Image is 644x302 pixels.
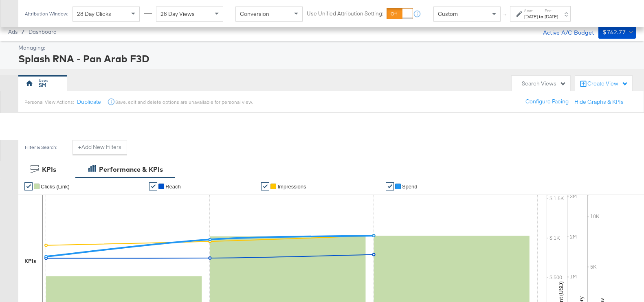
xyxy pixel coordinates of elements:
div: SM [39,81,46,89]
a: ✔ [386,182,394,190]
a: ✔ [24,182,33,190]
button: Hide Graphs & KPIs [574,98,624,106]
span: Spend [402,184,418,190]
div: Save, edit and delete options are unavailable for personal view. [115,99,253,105]
div: [DATE] [524,13,538,20]
button: Configure Pacing [520,94,574,109]
div: Search Views [522,80,566,88]
div: Filter & Search: [24,144,57,150]
span: / [18,28,29,35]
a: ✔ [149,182,157,190]
button: $762.77 [598,26,636,39]
div: Splash RNA - Pan Arab F3D [18,52,634,66]
span: Clicks (Link) [41,184,70,190]
div: $762.77 [602,27,626,37]
div: Active A/C Budget [534,26,594,38]
div: KPIs [24,257,36,265]
span: Reach [165,184,181,190]
span: ↑ [501,14,509,17]
label: End: [545,8,558,13]
label: Start: [524,8,538,13]
span: Ads [8,28,18,35]
div: [DATE] [545,13,558,20]
div: Create View [587,80,628,88]
strong: + [78,143,81,151]
button: Duplicate [77,98,101,106]
label: Use Unified Attribution Setting: [307,10,383,18]
span: Custom [438,10,458,18]
div: Managing: [18,44,634,52]
a: Dashboard [29,28,57,35]
strong: to [538,13,545,20]
button: +Add New Filters [73,140,127,155]
div: Attribution Window: [24,11,68,17]
div: Personal View Actions: [24,99,74,105]
a: ✔ [261,182,269,190]
span: Conversion [240,10,269,18]
div: KPIs [42,165,56,174]
span: Impressions [277,184,306,190]
span: 28 Day Views [160,10,195,18]
span: 28 Day Clicks [77,10,111,18]
div: Performance & KPIs [99,165,163,174]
